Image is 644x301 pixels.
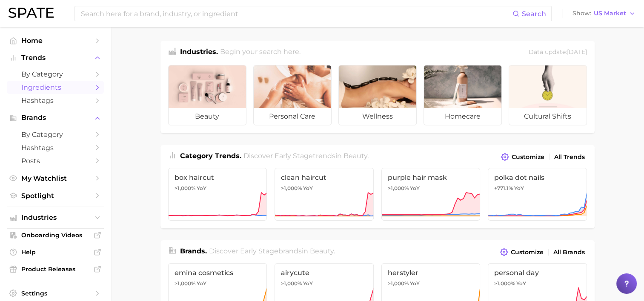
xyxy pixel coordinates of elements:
span: Show [572,11,591,16]
span: YoY [410,280,420,287]
span: US Market [594,11,626,16]
img: SPATE [9,8,54,18]
span: YoY [197,185,206,192]
span: Hashtags [21,97,89,105]
span: Hashtags [21,144,89,152]
span: Spotlight [21,192,89,200]
span: cultural shifts [509,108,587,125]
a: Home [7,34,104,47]
span: Help [21,248,89,256]
span: >1,000% [494,280,515,287]
a: Ingredients [7,81,104,94]
span: beauty [343,152,367,160]
span: by Category [21,131,89,139]
span: Search [522,10,546,18]
span: YoY [410,185,420,192]
button: Brands [7,111,104,124]
span: Discover Early Stage brands in . [209,247,335,255]
span: All Trends [554,153,585,161]
span: Home [21,37,89,45]
span: by Category [21,70,89,78]
button: Trends [7,51,104,64]
a: All Brands [551,247,587,258]
span: Trends [21,54,89,62]
a: personal care [253,65,332,125]
span: Settings [21,290,89,297]
a: wellness [338,65,417,125]
span: purple hair mask [388,173,474,182]
a: box haircut>1,000% YoY [168,168,267,221]
span: homecare [424,108,501,125]
div: Data update: [DATE] [529,47,587,58]
span: Brands . [180,247,207,255]
span: Discover Early Stage trends in . [243,152,369,160]
span: Customize [511,249,544,256]
span: Category Trends . [180,152,241,160]
span: Posts [21,157,89,165]
a: My Watchlist [7,172,104,185]
span: YoY [303,280,313,287]
span: >1,000% [175,185,195,191]
a: homecare [424,65,502,125]
a: Hashtags [7,94,104,107]
span: herstyler [388,269,474,277]
a: All Trends [552,151,587,163]
a: polka dot nails+771.1% YoY [488,168,587,221]
span: personal care [254,108,331,125]
button: Industries [7,211,104,224]
span: box haircut [175,173,261,182]
a: Onboarding Videos [7,229,104,241]
span: Customize [512,153,544,161]
span: YoY [514,185,524,192]
input: Search here for a brand, industry, or ingredient [80,6,512,21]
span: emina cosmetics [175,269,261,277]
span: polka dot nails [494,173,581,182]
a: cultural shifts [509,65,587,125]
span: >1,000% [281,280,302,287]
a: clean haircut>1,000% YoY [275,168,374,221]
h1: Industries. [180,47,218,58]
span: Ingredients [21,83,89,91]
span: Industries [21,214,89,221]
span: >1,000% [175,280,195,287]
a: beauty [168,65,246,125]
span: All Brands [553,249,585,256]
span: YoY [197,280,206,287]
span: >1,000% [281,185,302,191]
span: beauty [310,247,334,255]
span: personal day [494,269,581,277]
a: Help [7,246,104,258]
a: Product Releases [7,263,104,275]
span: beauty [169,108,246,125]
a: purple hair mask>1,000% YoY [381,168,481,221]
span: +771.1% [494,185,513,191]
span: >1,000% [388,280,409,287]
a: Spotlight [7,189,104,202]
span: airycute [281,269,367,277]
button: Customize [498,246,545,258]
span: YoY [516,280,526,287]
a: Posts [7,154,104,168]
h2: Begin your search here. [220,47,301,58]
button: Customize [499,151,546,163]
a: Settings [7,287,104,300]
span: Product Releases [21,265,89,273]
span: wellness [339,108,416,125]
span: >1,000% [388,185,409,191]
span: Onboarding Videos [21,231,89,239]
span: YoY [303,185,313,192]
a: Hashtags [7,141,104,154]
button: ShowUS Market [570,8,638,19]
span: My Watchlist [21,174,89,182]
span: clean haircut [281,173,367,182]
a: by Category [7,128,104,141]
span: Brands [21,114,89,122]
a: by Category [7,68,104,81]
